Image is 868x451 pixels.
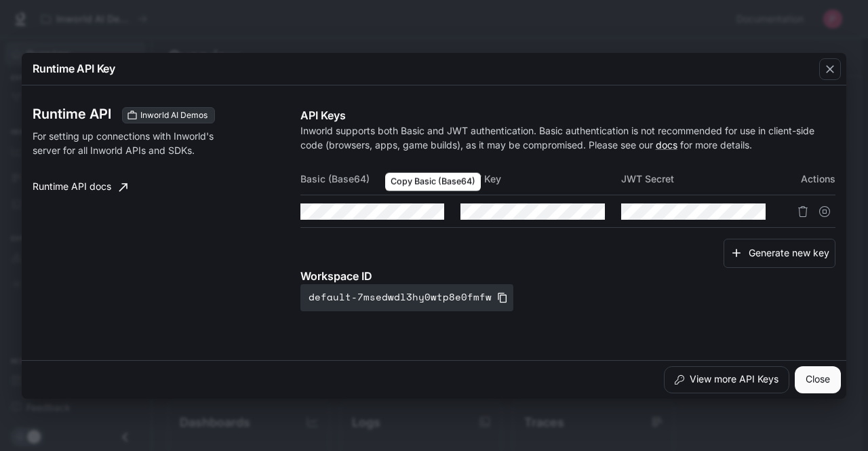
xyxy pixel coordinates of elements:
[814,201,835,222] button: Suspend API key
[795,366,841,393] button: Close
[385,173,481,191] div: Copy Basic (Base64)
[460,163,621,195] th: JWT Key
[724,239,835,268] button: Generate new key
[300,123,835,152] p: Inworld supports both Basic and JWT authentication. Basic authentication is not recommended for u...
[656,139,677,151] a: docs
[300,163,461,195] th: Basic (Base64)
[33,60,115,77] p: Runtime API Key
[300,107,835,123] p: API Keys
[300,284,513,311] button: default-7msedwdl3hy0wtp8e0fmfw
[664,366,789,393] button: View more API Keys
[122,107,215,123] div: These keys will apply to your current workspace only
[300,268,835,284] p: Workspace ID
[782,163,835,195] th: Actions
[33,129,225,157] p: For setting up connections with Inworld's server for all Inworld APIs and SDKs.
[33,107,111,121] h3: Runtime API
[621,163,782,195] th: JWT Secret
[27,174,133,201] a: Runtime API docs
[792,201,814,222] button: Delete API key
[135,109,213,121] span: Inworld AI Demos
